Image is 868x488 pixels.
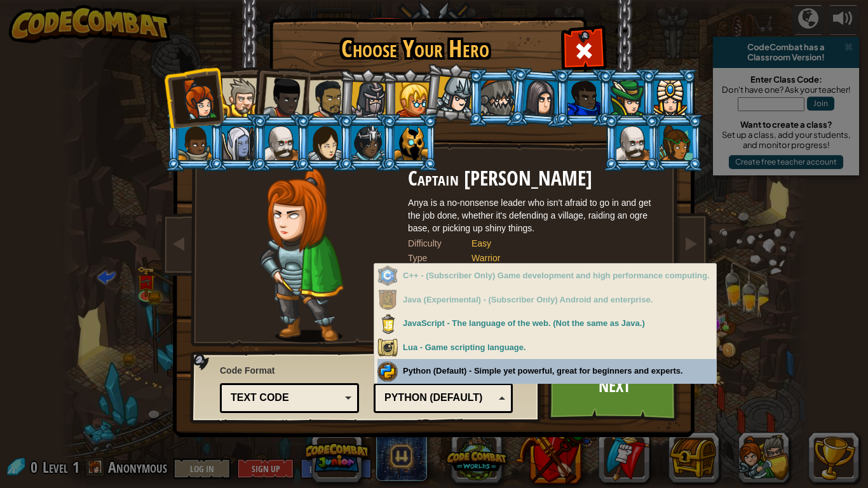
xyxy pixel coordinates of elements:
[337,67,397,128] li: Amara Arrowhead
[377,311,716,336] div: JavaScript - The language of the web. (Not the same as Java.)
[252,114,309,172] li: Okar Stompfoot
[408,252,471,264] div: Type
[641,69,698,126] li: Pender Spellbane
[421,61,484,125] li: Hattori Hanzō
[294,68,353,127] li: Alejandro the Duelist
[408,168,662,190] h2: Captain [PERSON_NAME]
[165,114,222,172] li: Arryn Stonewall
[548,351,681,421] a: Next
[408,196,662,234] div: Anya is a no-nonsense leader who isn't afraid to go in and get the job done, whether it's defendi...
[377,359,716,384] div: Python (Default) - Simple yet powerful, great for beginners and experts.
[554,69,611,126] li: Gordon the Stalwart
[260,168,343,342] img: captain-pose.png
[208,67,266,125] li: Sir Tharin Thunderfist
[646,114,703,172] li: Zana Woodheart
[295,114,352,172] li: Illia Shieldsmith
[272,36,558,62] h1: Choose Your Hero
[381,114,438,172] li: Ritic the Cold
[231,391,341,405] div: Text code
[509,67,570,128] li: Omarn Brewstone
[377,264,716,288] div: Subscriber Only
[471,252,649,264] div: Warrior
[603,114,660,172] li: Okar Stompfoot
[220,364,359,377] span: Code Format
[249,64,311,126] li: Lady Ida Justheart
[208,114,266,172] li: Nalfar Cryptor
[377,288,716,313] div: Subscriber Only
[377,335,716,360] div: Lua - Game scripting language.
[190,351,545,424] img: language-selector-background.png
[597,69,654,126] li: Naria of the Leaf
[381,69,438,126] li: Miss Hushbaum
[384,391,494,405] div: Python (Default)
[338,114,395,172] li: Usara Master Wizard
[468,69,525,126] li: Senick Steelclaw
[408,237,471,250] div: Difficulty
[163,66,225,128] li: Captain Anya Weston
[471,237,649,250] div: Easy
